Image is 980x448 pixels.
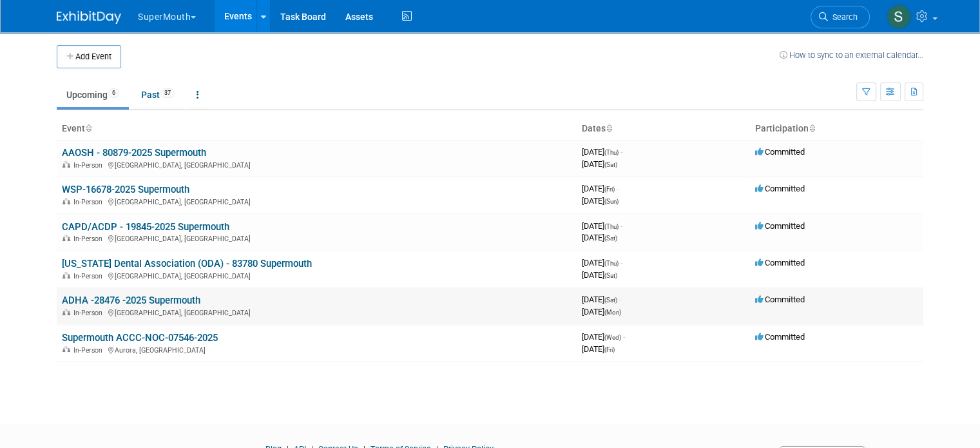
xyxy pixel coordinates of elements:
span: (Sat) [604,235,617,242]
img: In-Person Event [62,272,70,278]
span: Search [828,12,858,22]
div: [GEOGRAPHIC_DATA], [GEOGRAPHIC_DATA] [62,159,572,170]
img: ExhibitDay [57,11,121,24]
span: (Sat) [604,272,617,279]
a: Past37 [131,83,184,107]
span: (Mon) [604,309,621,316]
span: (Thu) [604,223,619,230]
a: Sort by Start Date [606,123,612,133]
th: Dates [577,118,750,140]
span: [DATE] [582,233,617,242]
span: [DATE] [582,295,621,304]
span: (Fri) [604,186,615,193]
a: Search [811,6,870,28]
span: (Sat) [604,161,617,168]
span: [DATE] [582,221,622,231]
span: (Sun) [604,198,619,205]
span: Committed [755,147,805,157]
span: (Thu) [604,260,619,267]
a: WSP-16678-2025 Supermouth [62,184,189,195]
img: Samantha Meyers [887,5,911,29]
span: Committed [755,184,805,193]
a: Supermouth ACCC-NOC-07546-2025 [62,332,218,344]
span: Committed [755,332,805,342]
img: In-Person Event [62,346,70,353]
span: Committed [755,258,805,268]
span: (Sat) [604,297,617,304]
span: [DATE] [582,332,625,342]
span: - [620,221,622,231]
span: Committed [755,221,805,231]
a: Sort by Participation Type [809,123,815,133]
img: In-Person Event [62,161,70,168]
span: [DATE] [582,147,622,157]
div: [GEOGRAPHIC_DATA], [GEOGRAPHIC_DATA] [62,270,572,280]
span: In-Person [73,161,106,170]
a: CAPD/ACDP - 19845-2025 Supermouth [62,221,229,233]
th: Participation [750,118,923,140]
th: Event [57,118,577,140]
a: AAOSH - 80879-2025 Supermouth [62,147,206,159]
span: 37 [160,88,175,98]
img: In-Person Event [62,235,70,241]
img: In-Person Event [62,309,70,315]
span: - [617,184,619,193]
button: Add Event [57,45,121,68]
span: - [619,295,621,304]
div: [GEOGRAPHIC_DATA], [GEOGRAPHIC_DATA] [62,307,572,317]
span: - [620,258,622,268]
img: In-Person Event [62,198,70,204]
div: [GEOGRAPHIC_DATA], [GEOGRAPHIC_DATA] [62,233,572,243]
span: [DATE] [582,270,617,280]
a: ADHA -28476 -2025 Supermouth [62,295,200,306]
span: [DATE] [582,344,615,354]
span: - [623,332,625,342]
a: [US_STATE] Dental Association (ODA) - 83780 Supermouth [62,258,312,269]
span: In-Person [73,346,106,355]
span: [DATE] [582,184,619,193]
span: In-Person [73,272,106,280]
span: [DATE] [582,159,617,169]
a: Sort by Event Name [85,123,91,133]
div: Aurora, [GEOGRAPHIC_DATA] [62,344,572,355]
a: How to sync to an external calendar... [780,50,923,60]
span: Committed [755,295,805,304]
span: (Fri) [604,346,615,353]
span: (Wed) [604,334,621,341]
a: Upcoming6 [57,83,129,107]
span: In-Person [73,198,106,206]
span: [DATE] [582,307,621,317]
span: 6 [108,88,119,98]
span: In-Person [73,235,106,243]
span: (Thu) [604,149,619,156]
span: [DATE] [582,196,619,206]
span: In-Person [73,309,106,317]
span: [DATE] [582,258,622,268]
span: - [620,147,622,157]
div: [GEOGRAPHIC_DATA], [GEOGRAPHIC_DATA] [62,196,572,206]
